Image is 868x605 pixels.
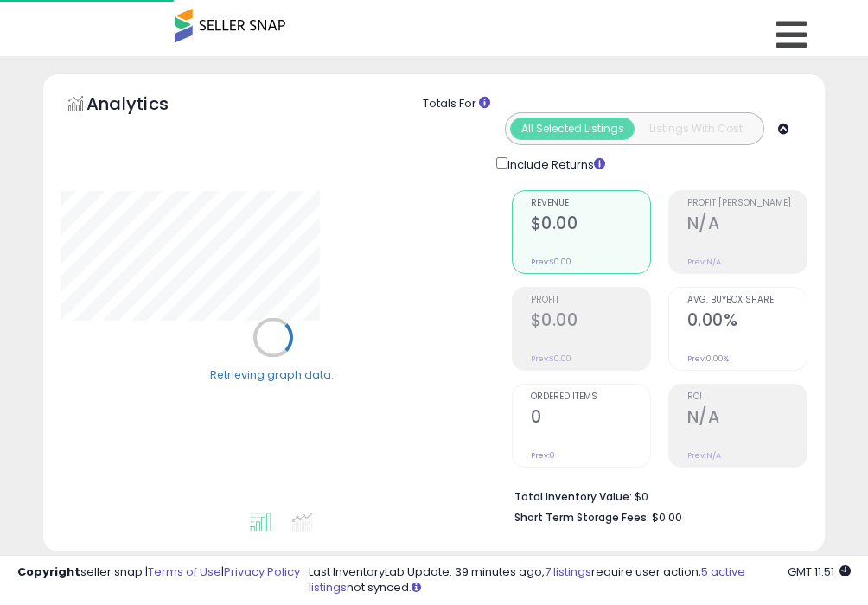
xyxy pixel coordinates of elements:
strong: Copyright [17,564,80,580]
h2: 0.00% [687,310,807,334]
span: ROI [687,392,807,402]
span: 2025-08-14 11:51 GMT [788,564,851,580]
div: seller snap | | [17,564,300,581]
span: Profit [531,296,650,305]
h2: N/A [687,407,807,430]
button: All Selected Listings [510,118,635,140]
h2: $0.00 [531,310,650,334]
b: Total Inventory Value: [514,489,632,504]
div: Totals For [423,96,812,112]
div: Retrieving graph data.. [210,367,336,383]
small: Prev: $0.00 [531,257,571,267]
small: Prev: N/A [687,450,721,461]
span: $0.00 [652,509,682,525]
button: Listings With Cost [634,118,758,140]
span: Avg. Buybox Share [687,296,807,305]
a: 5 active listings [309,564,745,596]
small: Prev: 0.00% [687,353,729,364]
h2: 0 [531,407,650,430]
b: Short Term Storage Fees: [514,510,649,525]
a: Terms of Use [148,564,221,580]
span: Ordered Items [531,392,650,402]
h2: N/A [687,213,807,237]
span: Profit [PERSON_NAME] [687,199,807,208]
a: 7 listings [545,564,591,580]
div: Include Returns [483,154,626,174]
div: Last InventoryLab Update: 39 minutes ago, require user action, not synced. [309,564,851,596]
small: Prev: $0.00 [531,353,571,364]
a: Privacy Policy [224,564,300,580]
small: Prev: N/A [687,257,721,267]
span: Revenue [531,199,650,208]
li: $0 [514,485,795,506]
h5: Analytics [86,92,202,120]
small: Prev: 0 [531,450,555,461]
h2: $0.00 [531,213,650,237]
